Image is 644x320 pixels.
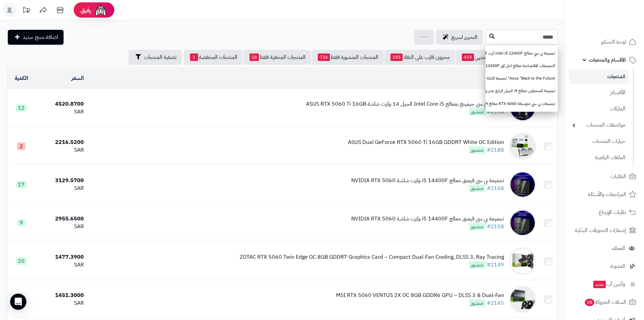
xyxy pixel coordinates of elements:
div: تجميعة بي سي قيمنق معالج i5 14400F وكرت شاشة NVIDIA RTX 5060 [351,215,504,223]
span: 1 [190,54,198,61]
a: اضافة منتج جديد [8,30,64,45]
span: 12 [16,104,27,112]
div: تجميعة بي سي جيمينج بمعالج Intel Core i5 الجيل 14 وكرت شاشة ASUS RTX 5060 Ti 16GB [306,100,504,108]
a: مخزون قارب على النفاذ185 [384,50,455,65]
img: ASUS Dual GeForce RTX 5060 Ti 16GB GDDR7 White OC Edition [509,133,536,160]
a: السعر [71,74,84,82]
span: المدونة [610,261,625,271]
div: 4520.8700 [38,100,84,108]
div: SAR [38,223,84,231]
a: لوحة التحكم [569,34,640,50]
span: 726 [318,54,330,61]
img: تجميعة بي سي قيمنق معالج i5 14400F وكرت شاشة NVIDIA RTX 5060 [509,209,536,236]
span: العملاء [612,243,625,253]
span: منشور [469,299,485,307]
a: الأقسام [569,85,629,100]
a: إشعارات التحويلات البنكية [569,222,640,238]
a: #2168 [487,184,504,192]
a: Asus "Back to the Future" تجميعة كاملة بدون أسلاك ظاهرة [485,72,558,85]
a: الكمية [15,74,28,82]
span: المراجعات والأسئلة [588,190,626,199]
span: التحرير لسريع [451,33,477,41]
span: الطلبات [611,172,626,181]
a: #2149 [487,261,504,269]
a: المنتجات المنشورة فقط726 [312,50,384,65]
a: التجميعات الاقتصادية معالج انتل كور I5 12400F وكرت شاشة ASUS 4060 [485,60,558,72]
a: الطلبات [569,168,640,185]
span: منشور [469,223,485,230]
span: جديد [593,281,606,288]
span: 28 [585,299,594,306]
span: 2 [17,143,25,150]
img: ZOTAC RTX 5060 Twin Edge OC 8GB GDDR7 Graphics Card – Compact Dual-Fan Cooling, DLSS 3, Ray Tracing [509,248,536,275]
span: اضافة منتج جديد [23,33,58,41]
div: 2955.6500 [38,215,84,223]
a: الماركات [569,102,629,116]
span: 185 [390,54,403,61]
a: مخزون منتهي433 [456,50,508,65]
div: ZOTAC RTX 5060 Twin Edge OC 8GB GDDR7 Graphics Card – Compact Dual-Fan Cooling, DLSS 3, Ray Tracing [240,253,504,261]
a: التحرير لسريع [436,30,483,45]
a: العملاء [569,240,640,256]
img: تجميعة بي سي قيمنق معالج i5 14400F وكرت شاشة NVIDIA RTX 5060 [509,171,536,198]
button: تصفية المنتجات [128,50,182,65]
span: تصفية المنتجات [144,53,176,61]
a: المنتجات المخفضة1 [184,50,243,65]
div: 1451.3000 [38,292,84,299]
span: منشور [469,146,485,154]
div: SAR [38,108,84,116]
img: ai-face.png [94,3,108,17]
span: 433 [462,54,474,61]
a: #2198 [487,108,504,116]
a: تجميعة المحترفين معالج i9 الجيل الرابع عشر وكرت شاشة اسوس 4090 [485,85,558,97]
div: SAR [38,185,84,192]
div: SAR [38,261,84,269]
span: 18 [249,54,259,61]
span: منشور [469,108,485,115]
span: رفيق [80,6,91,14]
a: المنتجات [569,70,629,84]
span: 9 [17,219,25,227]
a: وآتس آبجديد [569,276,640,292]
a: تجميعة بي سي معالج intel i5 12400F كرت الشاشة ASUS 4060 [485,47,558,60]
a: #2158 [487,222,504,231]
span: 20 [16,257,27,265]
span: السلات المتروكة [584,297,626,307]
div: 3129.5700 [38,177,84,185]
img: MSI RTX 5060 VENTUS 2X OC 8GB GDDR6 GPU – DLSS 3 & Dual-Fan [509,286,536,313]
a: تجميعات بي سي متوسطة RTX 4060 معالج I5 12TH [485,98,558,110]
span: 17 [16,181,27,188]
div: 1477.3900 [38,253,84,261]
a: طلبات الإرجاع [569,204,640,220]
span: منشور [469,185,485,192]
div: MSI RTX 5060 VENTUS 2X OC 8GB GDDR6 GPU – DLSS 3 & Dual-Fan [336,292,504,299]
div: تجميعة بي سي قيمنق معالج i5 14400F وكرت شاشة NVIDIA RTX 5060 [351,177,504,185]
a: المدونة [569,258,640,274]
span: طلبات الإرجاع [599,208,626,217]
div: 2216.5200 [38,138,84,146]
a: #2145 [487,299,504,307]
a: المراجعات والأسئلة [569,186,640,202]
a: تحديثات المنصة [18,3,35,19]
span: وآتس آب [593,279,625,289]
a: الملفات الرقمية [569,150,629,165]
span: لوحة التحكم [601,37,626,47]
a: المنتجات المخفية فقط18 [243,50,311,65]
div: ASUS Dual GeForce RTX 5060 Ti 16GB GDDR7 White OC Edition [348,138,504,146]
span: إشعارات التحويلات البنكية [575,226,626,235]
div: SAR [38,299,84,307]
a: السلات المتروكة28 [569,294,640,310]
a: خيارات المنتجات [569,134,629,149]
div: Open Intercom Messenger [10,294,26,310]
a: مواصفات المنتجات [569,118,629,132]
a: #2188 [487,146,504,154]
span: منشور [469,261,485,269]
span: الأقسام والمنتجات [589,55,626,65]
div: SAR [38,146,84,154]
